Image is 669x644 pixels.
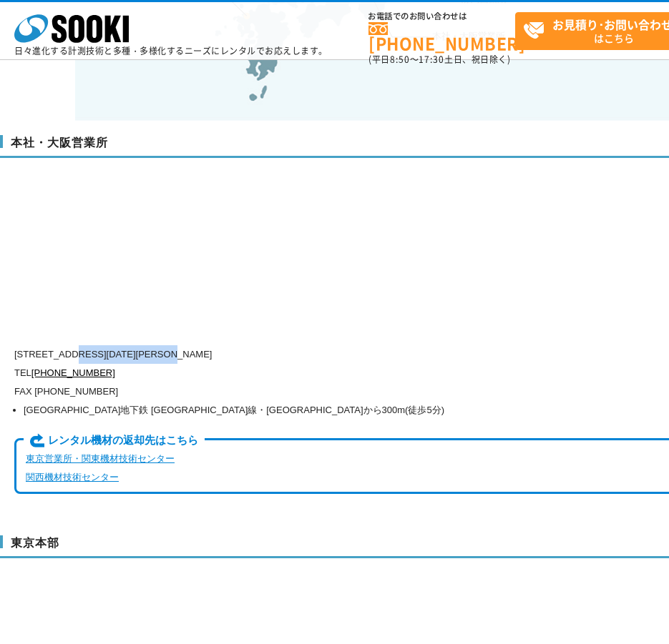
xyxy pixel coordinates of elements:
[368,53,510,66] span: (平日 ～ 土日、祝日除く)
[31,367,115,378] a: [PHONE_NUMBER]
[26,453,175,464] a: 東京営業所・関東機材技術センター
[26,472,119,482] a: 関西機材技術センター
[14,46,328,55] p: 日々進化する計測技術と多種・多様化するニーズにレンタルでお応えします。
[24,433,205,449] span: レンタル機材の返却先はこちら
[419,53,444,66] span: 17:30
[390,53,410,66] span: 8:50
[368,12,515,21] span: お電話でのお問い合わせは
[368,22,515,51] a: [PHONE_NUMBER]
